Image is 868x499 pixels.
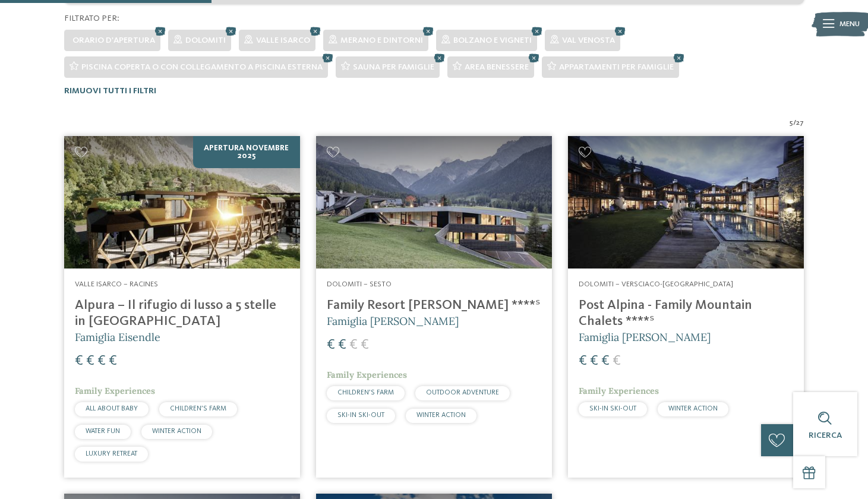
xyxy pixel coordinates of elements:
span: Bolzano e vigneti [453,36,532,45]
img: Post Alpina - Family Mountain Chalets ****ˢ [568,136,804,269]
h4: Family Resort [PERSON_NAME] ****ˢ [327,298,541,314]
span: Area benessere [465,63,529,71]
span: Family Experiences [579,386,659,396]
a: Cercate un hotel per famiglie? Qui troverete solo i migliori! Dolomiti – Versciaco-[GEOGRAPHIC_DA... [568,136,804,478]
span: Merano e dintorni [340,36,423,45]
span: € [590,354,598,368]
span: € [75,354,83,368]
span: 5 [790,118,793,128]
span: Valle Isarco – Racines [75,280,158,288]
span: SKI-IN SKI-OUT [337,412,384,419]
span: € [579,354,587,368]
span: WINTER ACTION [668,405,718,412]
span: Valle Isarco [256,36,310,45]
span: Famiglia [PERSON_NAME] [327,314,459,328]
h4: Alpura – Il rifugio di lusso a 5 stelle in [GEOGRAPHIC_DATA] [75,298,289,330]
a: Cercate un hotel per famiglie? Qui troverete solo i migliori! Dolomiti – Sesto Family Resort [PER... [316,136,552,478]
span: Dolomiti – Versciaco-[GEOGRAPHIC_DATA] [579,280,733,288]
span: Val Venosta [562,36,615,45]
span: Famiglia Eisendle [75,330,160,344]
a: Cercate un hotel per famiglie? Qui troverete solo i migliori! Apertura novembre 2025 Valle Isarco... [64,136,300,478]
span: Family Experiences [75,386,155,396]
span: Filtrato per: [64,14,119,23]
span: € [86,354,94,368]
span: Sauna per famiglie [353,63,434,71]
img: Family Resort Rainer ****ˢ [316,136,552,269]
span: € [338,338,346,352]
span: WINTER ACTION [416,412,466,419]
span: CHILDREN’S FARM [337,389,394,396]
span: 27 [796,118,804,128]
span: € [327,338,335,352]
span: € [361,338,369,352]
span: ALL ABOUT BABY [86,405,138,412]
span: € [97,354,106,368]
span: LUXURY RETREAT [86,450,137,457]
span: Appartamenti per famiglie [559,63,674,71]
span: WINTER ACTION [152,428,201,435]
span: WATER FUN [86,428,120,435]
span: SKI-IN SKI-OUT [589,405,636,412]
span: Dolomiti – Sesto [327,280,392,288]
span: € [613,354,621,368]
span: / [793,118,796,128]
img: Cercate un hotel per famiglie? Qui troverete solo i migliori! [64,136,300,269]
h4: Post Alpina - Family Mountain Chalets ****ˢ [579,298,793,330]
span: Orario d'apertura [72,36,155,45]
span: Famiglia [PERSON_NAME] [579,330,711,344]
span: Piscina coperta o con collegamento a piscina esterna [81,63,323,71]
span: Family Experiences [327,369,407,380]
span: € [109,354,117,368]
span: € [349,338,358,352]
span: € [601,354,610,368]
span: Rimuovi tutti i filtri [64,87,156,95]
span: OUTDOOR ADVENTURE [426,389,499,396]
span: CHILDREN’S FARM [170,405,226,412]
span: Dolomiti [185,36,226,45]
span: Ricerca [809,431,842,440]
